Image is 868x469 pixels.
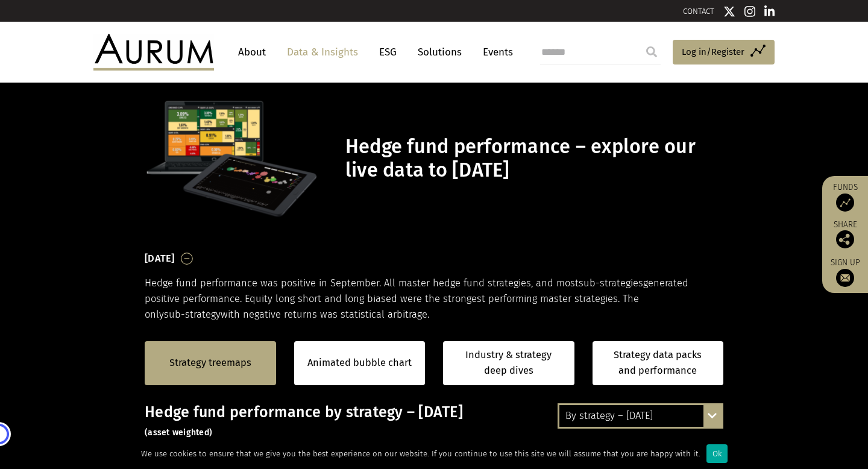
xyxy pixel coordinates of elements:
[682,45,744,59] span: Log in/Register
[145,403,723,439] h3: Hedge fund performance by strategy – [DATE]
[723,5,735,17] img: Twitter icon
[145,427,212,438] small: (asset weighted)
[164,309,221,320] span: sub-strategy
[443,341,574,385] a: Industry & strategy deep dives
[281,41,364,63] a: Data & Insights
[559,405,722,427] div: By strategy – [DATE]
[836,230,854,248] img: Share this post
[169,355,251,371] a: Strategy treemaps
[828,257,862,287] a: Sign up
[477,41,513,63] a: Events
[764,5,775,17] img: Linkedin icon
[744,5,755,17] img: Instagram icon
[836,194,854,212] img: Access Funds
[828,221,862,248] div: Share
[93,34,214,70] img: Aurum
[345,135,720,182] h1: Hedge fund performance – explore our live data to [DATE]
[706,444,728,463] div: Ok
[145,250,175,268] h3: [DATE]
[683,7,714,16] a: CONTACT
[232,41,272,63] a: About
[579,277,643,289] span: sub-strategies
[373,41,403,63] a: ESG
[145,275,723,323] p: Hedge fund performance was positive in September. All master hedge fund strategies, and most gene...
[836,269,854,287] img: Sign up to our newsletter
[307,355,412,371] a: Animated bubble chart
[673,40,775,65] a: Log in/Register
[593,341,724,385] a: Strategy data packs and performance
[412,41,468,63] a: Solutions
[640,40,664,64] input: Submit
[828,182,862,212] a: Funds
